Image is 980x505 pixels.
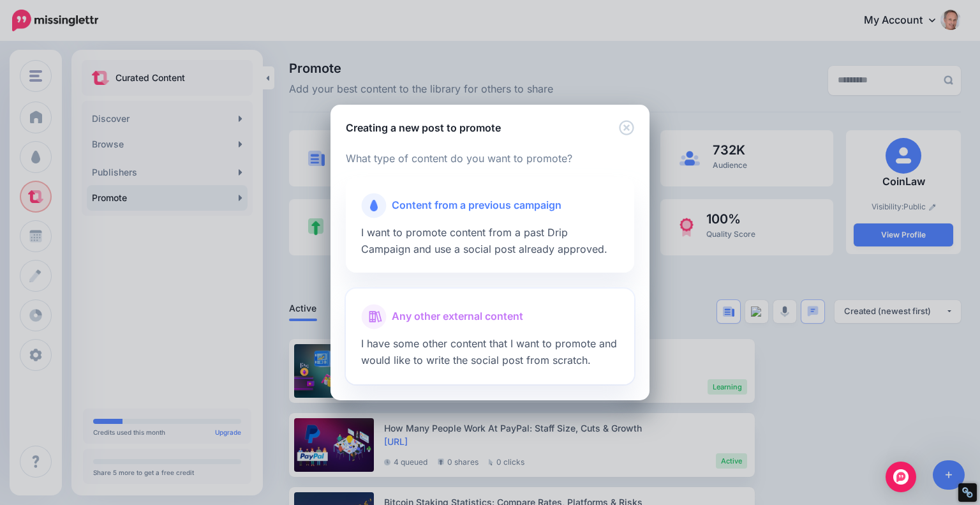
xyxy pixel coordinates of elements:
div: Restore Info Box &#10;&#10;NoFollow Info:&#10; META-Robots NoFollow: &#09;true&#10; META-Robots N... [961,486,974,499]
span: Any other external content [392,308,523,325]
h5: Creating a new post to promote [346,120,501,135]
div: Open Intercom Messenger [886,462,916,492]
span: I want to promote content from a past Drip Campaign and use a social post already approved. [361,226,607,255]
span: I have some other content that I want to promote and would like to write the social post from scr... [361,337,617,366]
span: Content from a previous campaign [392,197,561,214]
img: drip-campaigns.png [370,200,378,211]
p: What type of content do you want to promote? [346,151,634,167]
button: Close [619,120,634,136]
